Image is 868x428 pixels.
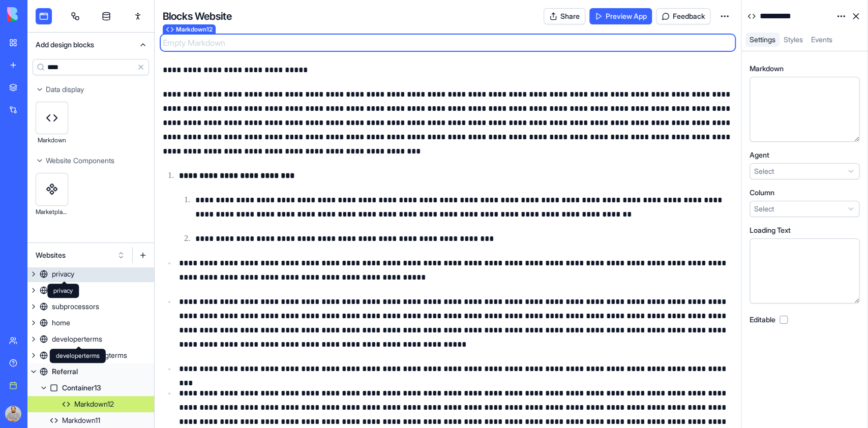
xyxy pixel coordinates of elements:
[50,349,106,363] div: developerterms
[52,334,102,344] div: developerterms
[27,152,154,169] button: Website Components
[27,380,154,396] a: Container13
[36,206,68,218] div: Marketplace Page
[780,33,807,47] a: Styles
[163,37,733,49] p: Empty Markdown
[47,284,79,298] div: privacy
[62,383,101,393] div: Container13
[750,64,784,74] label: Markdown
[36,134,68,146] div: Markdown
[27,81,154,98] button: Data display
[750,315,775,325] label: Editable
[27,396,154,412] a: Markdown12
[163,9,232,23] h4: Blocks Website
[5,406,21,422] img: ACg8ocINnUFOES7OJTbiXTGVx5LDDHjA4HP-TH47xk9VcrTT7fmeQxI=s96-c
[31,247,130,263] button: Websites
[784,35,803,44] span: Styles
[589,8,652,24] a: Preview App
[163,37,733,49] div: Markdown12Empty Markdown
[52,318,70,328] div: home
[52,366,78,377] div: Referral
[807,33,836,47] a: Events
[750,35,775,44] span: Settings
[656,8,710,24] button: Feedback
[750,150,769,160] label: Agent
[27,282,154,298] a: dpa
[750,225,791,235] label: Loading Text
[52,269,74,279] div: privacy
[811,35,832,44] span: Events
[52,301,99,312] div: subprocessors
[544,8,585,24] button: Share
[27,315,154,331] a: home
[745,33,780,47] a: Settings
[7,7,70,21] img: logo
[27,331,154,347] a: developerterms
[62,415,100,425] div: Markdown11
[750,188,774,198] label: Column
[27,266,154,282] a: privacy
[27,363,154,380] a: Referral
[74,399,114,409] div: Markdown12
[27,298,154,315] a: subprocessors
[27,33,154,57] button: Add design blocks
[27,347,154,363] a: marketplacelistingterms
